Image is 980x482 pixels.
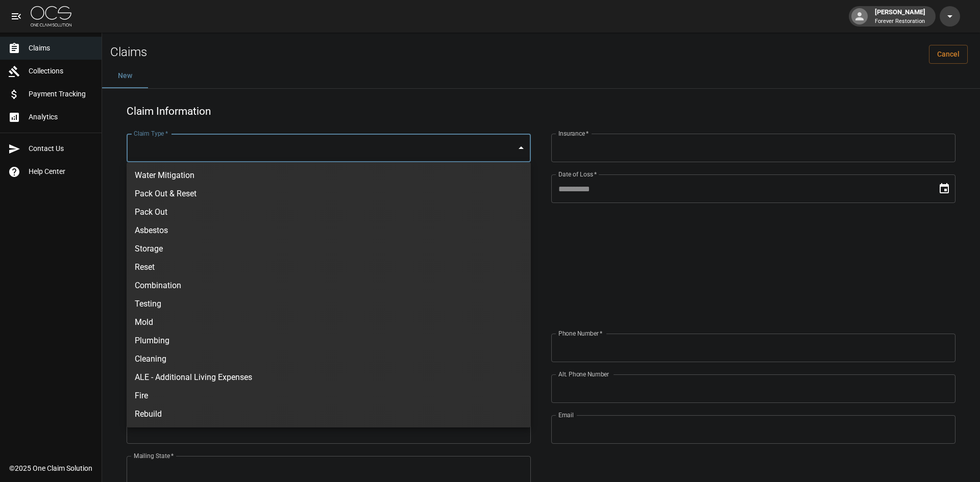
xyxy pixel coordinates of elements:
li: Asbestos [127,221,531,240]
li: Storage [127,240,531,258]
li: Rebuild [127,405,531,423]
li: Testing [127,295,531,313]
li: Mold [127,313,531,332]
li: Fire [127,387,531,405]
li: Cleaning [127,350,531,368]
li: Combination [127,276,531,295]
li: Pack Out & Reset [127,185,531,203]
li: Water Mitigation [127,166,531,185]
li: Plumbing [127,332,531,350]
li: ALE - Additional Living Expenses [127,368,531,387]
li: Reset [127,258,531,276]
li: Pack Out [127,203,531,221]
